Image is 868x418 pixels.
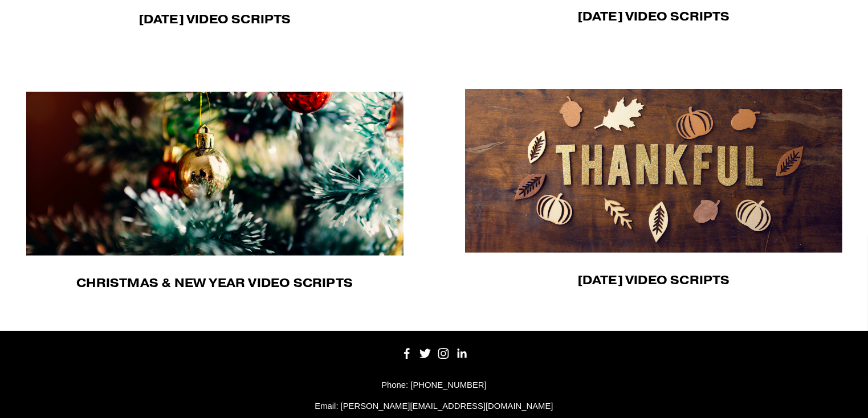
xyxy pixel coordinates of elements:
h4: Christmas & New Year Video Scripts [26,276,404,290]
p: Phone: [PHONE_NUMBER] [26,379,842,392]
img: Thanksgiving Thanksgiving Script #1: As our team reflects this week on all the things we are than... [465,89,842,253]
h4: [DATE] Video Scripts [465,273,842,287]
a: LinkedIn [456,348,467,359]
a: Instagram [438,348,449,359]
a: Twitter [419,348,431,359]
h4: [DATE] Video Scripts [26,13,404,26]
h4: [DATE] Video Scripts [465,10,842,23]
img: Christmas &amp; New Year Christmas &amp; New Year Script #1: Tis the season for us to tell you ho... [26,92,404,256]
a: Facebook [401,348,413,359]
p: Email: [PERSON_NAME][EMAIL_ADDRESS][DOMAIN_NAME] [26,400,842,413]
